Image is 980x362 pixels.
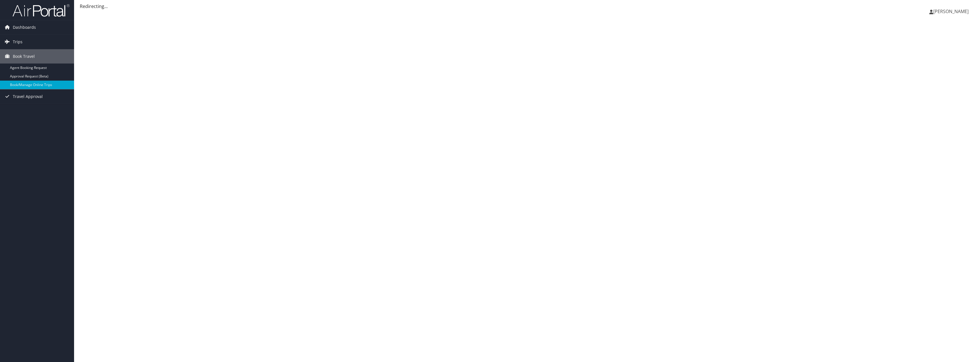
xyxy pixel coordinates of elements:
img: airportal-logo.png [13,4,70,17]
a: [PERSON_NAME] [929,3,974,20]
div: Redirecting... [80,3,974,10]
span: Dashboards [13,20,36,34]
span: Travel Approval [13,89,43,104]
span: [PERSON_NAME] [933,8,969,15]
span: Book Travel [13,49,35,64]
span: Trips [13,35,23,49]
